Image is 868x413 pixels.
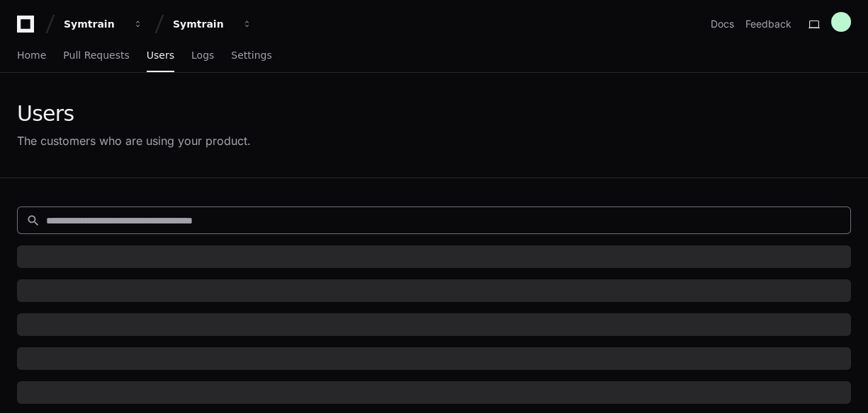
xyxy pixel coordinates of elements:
[17,51,46,59] span: Home
[17,101,251,127] div: Users
[191,51,214,59] span: Logs
[173,17,234,31] div: Symtrain
[231,40,271,72] a: Settings
[26,214,40,228] mat-icon: search
[745,17,791,31] button: Feedback
[63,51,129,59] span: Pull Requests
[231,51,271,59] span: Settings
[147,40,174,72] a: Users
[64,17,125,31] div: Symtrain
[711,17,734,31] a: Docs
[58,11,149,37] button: Symtrain
[17,132,251,149] div: The customers who are using your product.
[63,40,129,72] a: Pull Requests
[167,11,258,37] button: Symtrain
[191,40,214,72] a: Logs
[17,40,46,72] a: Home
[147,51,174,59] span: Users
